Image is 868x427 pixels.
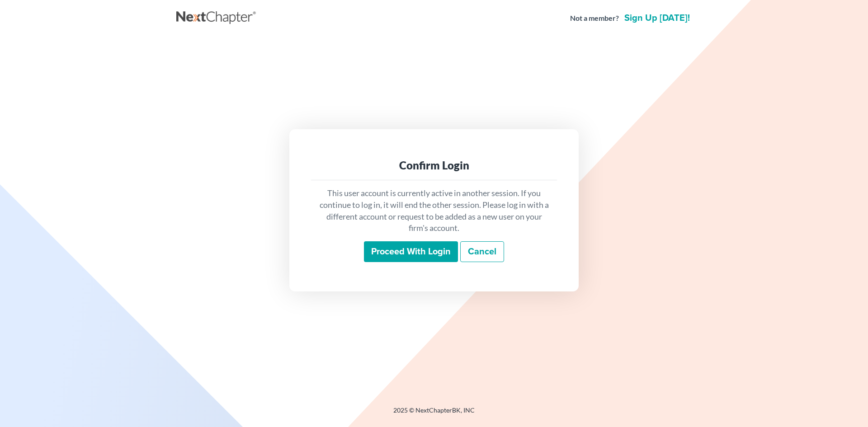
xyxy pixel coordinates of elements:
div: 2025 © NextChapterBK, INC [176,406,692,422]
p: This user account is currently active in another session. If you continue to log in, it will end ... [318,188,550,234]
div: Confirm Login [318,158,550,173]
input: Proceed with login [364,241,458,262]
a: Cancel [460,241,504,262]
a: Sign up [DATE]! [623,14,692,23]
strong: Not a member? [570,13,619,23]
